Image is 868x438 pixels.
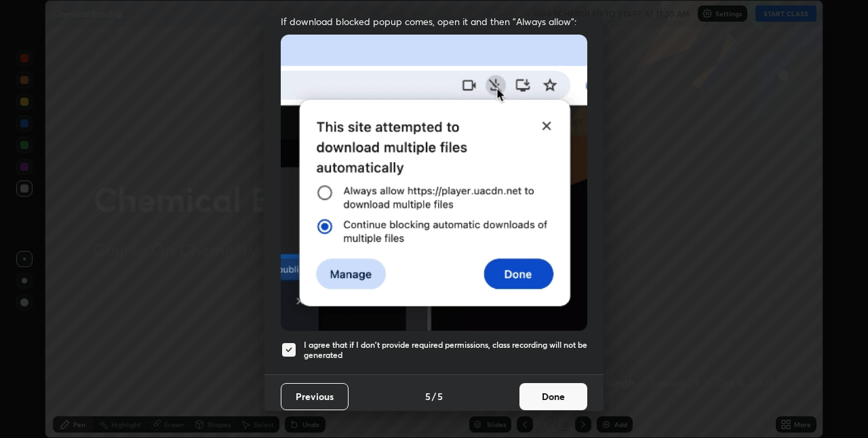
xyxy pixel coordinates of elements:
h5: I agree that if I don't provide required permissions, class recording will not be generated [304,340,587,361]
h4: / [432,389,436,403]
h4: 5 [425,389,431,403]
button: Done [519,383,587,410]
button: Previous [281,383,349,410]
img: downloads-permission-blocked.gif [281,35,587,331]
h4: 5 [437,389,443,403]
span: If download blocked popup comes, open it and then "Always allow": [281,15,587,28]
